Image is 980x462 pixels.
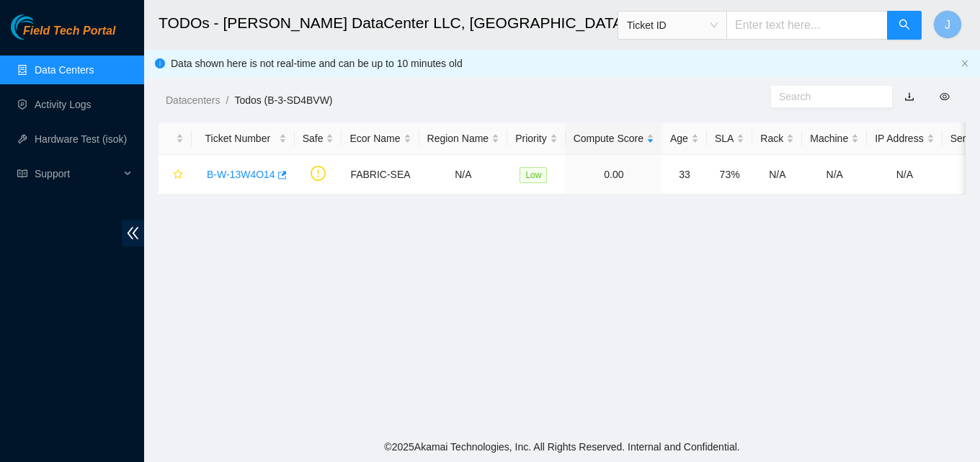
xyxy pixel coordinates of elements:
a: Data Centers [35,64,94,76]
td: N/A [802,155,867,195]
td: FABRIC-SEA [342,155,419,195]
span: Ticket ID [627,14,718,36]
span: exclamation-circle [311,166,326,181]
td: N/A [752,155,802,195]
span: read [17,169,27,179]
button: search [887,11,922,40]
td: 0.00 [566,155,662,195]
span: close [961,59,969,68]
a: Activity Logs [35,99,92,110]
span: J [945,16,950,34]
img: Akamai Technologies [11,14,73,40]
a: Hardware Test (isok) [35,133,127,145]
span: search [899,19,910,32]
footer: © 2025 Akamai Technologies, Inc. All Rights Reserved. Internal and Confidential. [144,432,980,462]
a: Akamai TechnologiesField Tech Portal [11,26,115,45]
span: star [173,169,183,181]
a: B-W-13W4O14 [207,169,275,180]
span: / [226,94,228,106]
a: Datacenters [166,94,220,106]
span: eye [940,92,950,102]
input: Enter text here... [726,11,888,40]
span: double-left [122,220,144,246]
button: star [166,163,184,186]
button: download [894,85,925,108]
td: 33 [662,155,707,195]
a: Todos (B-3-SD4BVW) [234,94,332,106]
span: Support [35,159,120,188]
span: Low [520,167,547,183]
td: N/A [867,155,942,195]
span: Field Tech Portal [23,25,115,38]
input: Search [779,89,873,105]
button: J [933,10,962,39]
button: close [961,59,969,68]
td: 73% [707,155,752,195]
td: N/A [419,155,508,195]
a: download [904,91,914,102]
